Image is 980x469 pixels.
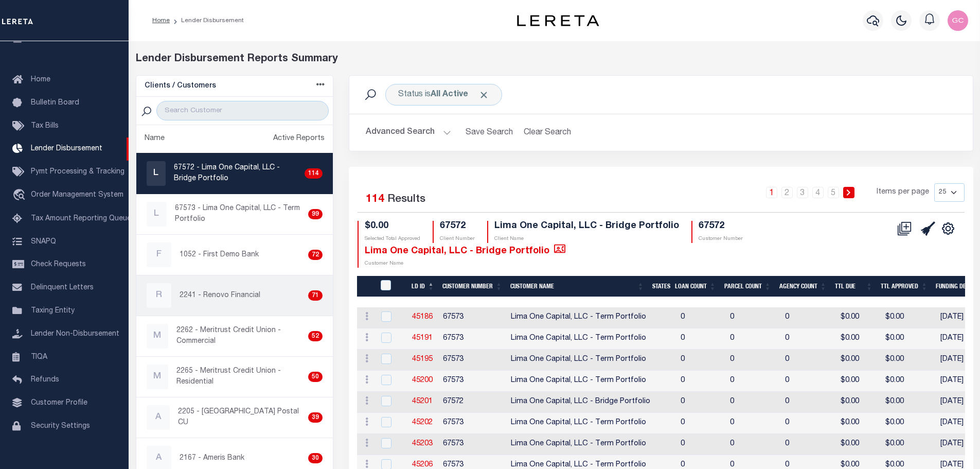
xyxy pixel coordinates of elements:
input: Search Customer [156,101,329,120]
p: 2241 - Renovo Financial [180,290,260,301]
button: Save Search [459,123,519,143]
th: LD ID: activate to sort column descending [407,276,438,297]
td: 67573 [439,307,507,328]
h4: $0.00 [365,221,420,232]
td: $0.00 [881,307,936,328]
span: Items per page [877,187,929,198]
a: Home [152,18,170,24]
span: Bulletin Board [31,99,79,107]
td: $0.00 [836,392,881,413]
div: 50 [308,372,323,382]
div: F [147,242,171,267]
td: Lima One Capital, LLC - Term Portfolio [507,350,654,371]
td: Lima One Capital, LLC - Term Portfolio [507,371,654,392]
div: A [147,405,170,430]
td: Lima One Capital, LLC - Term Portfolio [507,307,654,328]
td: 67572 [439,392,507,413]
a: F1052 - First Demo Bank72 [136,235,333,275]
th: Customer Name: activate to sort column ascending [506,276,648,297]
a: 45206 [412,461,433,468]
div: 99 [308,209,323,219]
h4: Lima One Capital, LLC - Bridge Portfolio [365,243,565,257]
span: Lender Disbursement [31,145,102,152]
td: 0 [781,350,836,371]
td: 67573 [439,434,507,455]
span: Check Requests [31,261,86,268]
td: 0 [781,307,836,328]
span: Pymt Processing & Tracking [31,168,124,176]
td: 0 [726,350,781,371]
span: Tax Bills [31,123,59,130]
td: 0 [726,434,781,455]
td: 0 [781,434,836,455]
div: Name [145,133,165,145]
td: $0.00 [881,350,936,371]
td: Lima One Capital, LLC - Term Portfolio [507,413,654,434]
span: Refunds [31,376,59,384]
td: $0.00 [836,307,881,328]
td: Lima One Capital, LLC - Bridge Portfolio [507,392,654,413]
a: 4 [812,187,824,198]
a: 3 [797,187,808,198]
span: 114 [366,194,384,205]
th: States [648,276,671,297]
td: Lima One Capital, LLC - Term Portfolio [507,328,654,350]
th: Loan Count: activate to sort column ascending [671,276,720,297]
td: 0 [726,307,781,328]
th: Parcel Count: activate to sort column ascending [720,276,775,297]
td: 0 [676,371,726,392]
td: 0 [726,413,781,434]
h4: 67572 [440,221,475,232]
td: 0 [781,392,836,413]
div: 71 [308,290,323,301]
td: 0 [676,413,726,434]
div: 72 [308,250,323,260]
div: Status is [385,84,502,106]
div: L [147,202,167,227]
span: Tax Amount Reporting Queue [31,215,131,222]
p: 67572 - Lima One Capital, LLC - Bridge Portfolio [174,163,300,184]
i: travel_explore [12,189,29,202]
h4: 67572 [699,221,743,232]
a: 45203 [412,440,433,447]
td: 67573 [439,350,507,371]
img: logo-dark.svg [517,15,599,26]
td: 67573 [439,413,507,434]
a: M2265 - Meritrust Credit Union - Residential50 [136,357,333,397]
td: 0 [726,371,781,392]
a: R2241 - Renovo Financial71 [136,275,333,316]
a: 45191 [412,335,433,342]
div: L [147,161,166,186]
span: SNAPQ [31,238,56,245]
td: 0 [726,328,781,350]
p: 2205 - [GEOGRAPHIC_DATA] Postal CU [178,407,304,428]
a: 45195 [412,356,433,363]
td: 0 [676,350,726,371]
td: $0.00 [836,371,881,392]
div: M [147,324,168,349]
p: Selected Total Approved [365,235,420,243]
a: A2205 - [GEOGRAPHIC_DATA] Postal CU39 [136,397,333,438]
p: Client Number [440,235,475,243]
td: 0 [676,392,726,413]
th: Ttl Due: activate to sort column ascending [831,276,877,297]
div: 52 [308,331,323,341]
div: R [147,283,171,308]
td: 0 [676,307,726,328]
span: Home [31,76,50,83]
p: Customer Number [699,235,743,243]
span: Taxing Entity [31,307,75,315]
a: L67573 - Lima One Capital, LLC - Term Portfolio99 [136,194,333,234]
td: $0.00 [836,434,881,455]
p: Client Name [494,235,679,243]
li: Lender Disbursement [170,16,244,25]
span: Order Management System [31,192,123,199]
a: M2262 - Meritrust Credit Union - Commercial52 [136,316,333,356]
td: $0.00 [836,328,881,350]
button: Clear Search [519,123,575,143]
p: 2167 - Ameris Bank [180,453,244,464]
a: 2 [781,187,793,198]
td: $0.00 [881,328,936,350]
td: $0.00 [836,350,881,371]
td: $0.00 [881,413,936,434]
